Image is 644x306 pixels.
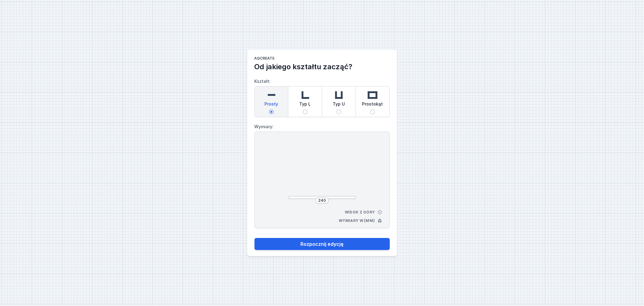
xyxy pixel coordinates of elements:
img: rectangle.svg [367,89,379,101]
span: Typ U [333,101,345,109]
label: Kształt: [255,76,390,117]
img: l-shaped.svg [299,89,311,101]
button: Rozpocznij edycję [255,238,390,250]
input: Prosty [269,109,274,114]
img: straight.svg [265,89,277,101]
img: u-shaped.svg [333,89,345,101]
h1: AQcreate [255,56,390,62]
h2: Od jakiego kształtu zacząć? [255,62,390,72]
input: Typ U [336,109,341,114]
input: Wymiar [mm] [317,198,327,203]
label: Wymiary: [255,122,390,132]
input: Typ L [303,109,308,114]
input: Prostokąt [370,109,375,114]
span: Typ L [300,101,311,109]
span: Prosty [264,101,278,109]
span: Prostokąt [362,101,383,109]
